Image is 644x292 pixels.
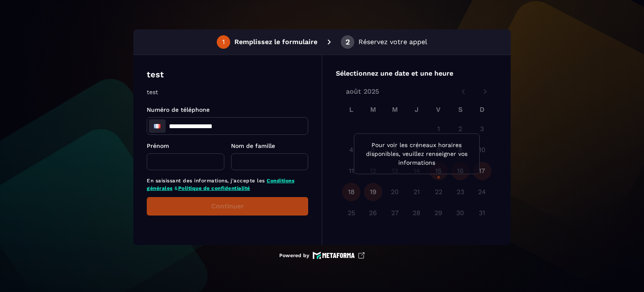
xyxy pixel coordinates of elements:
span: & [174,185,178,191]
p: Sélectionnez une date et une heure [336,68,497,79]
div: France: + 33 [149,119,166,133]
a: Powered by [279,252,365,259]
span: Prénom [147,142,169,149]
span: Nom de famille [231,142,275,149]
div: 1 [222,38,225,46]
div: 2 [345,38,350,46]
p: En saisissant des informations, j'accepte les [147,177,308,192]
span: Numéro de téléphone [147,106,210,113]
p: Réservez votre appel [358,37,427,47]
p: Remplissez le formulaire [234,37,317,47]
a: Politique de confidentialité [178,185,250,191]
p: test [147,88,306,96]
p: test [147,68,164,80]
p: Pour voir les créneaux horaires disponibles, veuillez renseigner vos informations [361,141,473,167]
p: Powered by [279,252,309,259]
